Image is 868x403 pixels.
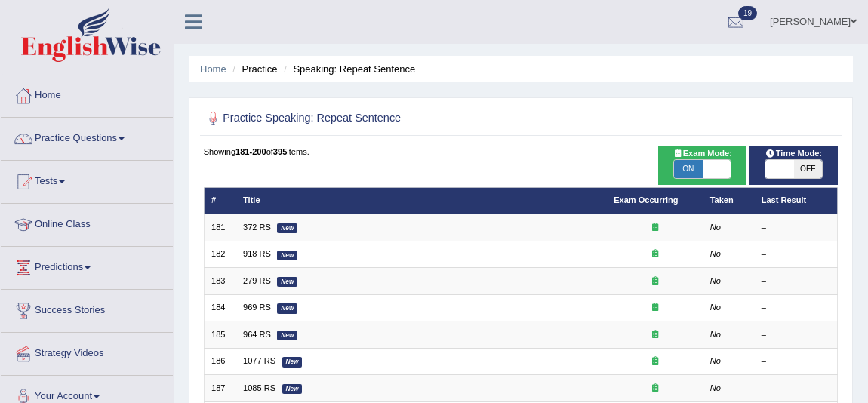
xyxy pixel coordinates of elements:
div: Exam occurring question [614,222,696,234]
div: – [762,222,830,234]
b: 181-200 [235,147,266,156]
th: # [204,187,236,214]
th: Title [236,187,607,214]
a: Online Class [1,204,173,241]
td: 181 [204,214,236,241]
div: – [762,383,830,395]
a: Predictions [1,247,173,285]
li: Speaking: Repeat Sentence [280,62,415,76]
em: No [710,303,721,312]
li: Practice [229,62,277,76]
em: New [282,384,303,394]
div: Show exams occurring in exams [658,146,747,185]
div: Showing of items. [204,146,839,158]
div: Exam occurring question [614,302,696,314]
a: Home [200,63,226,75]
div: – [762,302,830,314]
em: New [277,223,297,233]
a: Exam Occurring [614,195,678,205]
em: New [277,303,297,313]
em: New [277,251,297,260]
a: 1077 RS [243,356,275,365]
span: Exam Mode: [667,147,737,161]
em: No [710,356,721,365]
div: Exam occurring question [614,383,696,395]
em: No [710,330,721,339]
th: Taken [703,187,754,214]
span: 19 [738,6,757,20]
b: 395 [273,147,287,156]
a: 969 RS [243,303,271,312]
div: – [762,248,830,260]
a: 279 RS [243,276,271,285]
a: 964 RS [243,330,271,339]
div: Exam occurring question [614,355,696,368]
em: No [710,249,721,258]
em: New [277,331,297,340]
div: Exam occurring question [614,248,696,260]
th: Last Result [754,187,838,214]
div: – [762,275,830,288]
td: 183 [204,268,236,294]
a: Home [1,75,173,112]
a: Success Stories [1,290,173,328]
span: OFF [794,160,822,178]
div: – [762,329,830,341]
div: Exam occurring question [614,275,696,288]
em: New [277,277,297,287]
span: Time Mode: [760,147,826,161]
td: 187 [204,375,236,401]
a: Strategy Videos [1,333,173,371]
td: 182 [204,241,236,267]
a: Practice Questions [1,118,173,155]
div: – [762,355,830,368]
em: New [282,357,303,367]
a: 372 RS [243,223,271,232]
h2: Practice Speaking: Repeat Sentence [204,109,597,128]
em: No [710,223,721,232]
a: 1085 RS [243,383,275,392]
td: 186 [204,348,236,374]
a: Tests [1,161,173,198]
div: Exam occurring question [614,329,696,341]
td: 185 [204,321,236,348]
em: No [710,276,721,285]
td: 184 [204,294,236,321]
a: 918 RS [243,249,271,258]
span: ON [674,160,702,178]
em: No [710,383,721,392]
